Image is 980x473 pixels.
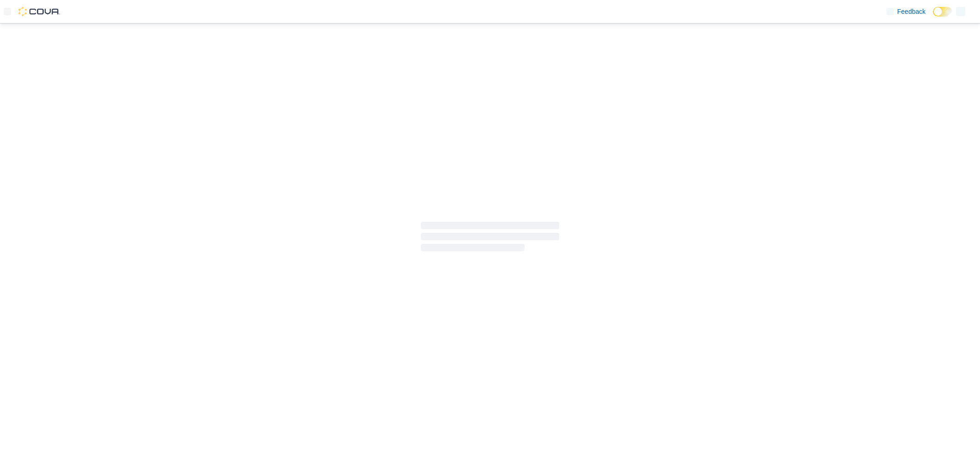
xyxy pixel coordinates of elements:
a: Feedback [883,2,929,21]
span: Dark Mode [933,17,933,17]
span: Loading [421,224,559,253]
img: Cova [18,7,60,16]
input: Dark Mode [933,7,952,17]
span: Feedback [897,7,926,16]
